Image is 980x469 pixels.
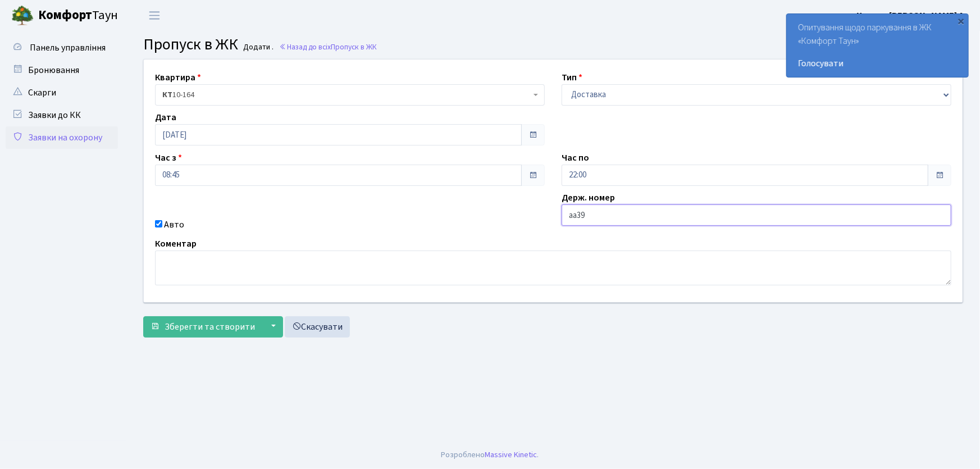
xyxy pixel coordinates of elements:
a: Скарги [6,81,118,104]
span: Зберегти та створити [165,321,255,333]
span: Панель управління [30,42,106,54]
a: Назад до всіхПропуск в ЖК [279,42,377,52]
div: Опитування щодо паркування в ЖК «Комфорт Таун» [787,14,968,77]
span: Таун [38,6,118,25]
b: Комфорт [38,6,92,24]
b: Цитрус [PERSON_NAME] А. [856,10,967,22]
a: Заявки до КК [6,104,118,126]
label: Держ. номер [562,191,615,204]
span: <b>КТ</b>&nbsp;&nbsp;&nbsp;&nbsp;10-164 [155,84,545,106]
button: Зберегти та створити [143,316,262,338]
b: КТ [162,89,172,101]
div: × [956,15,967,26]
label: Авто [164,218,184,231]
span: Пропуск в ЖК [331,42,377,52]
input: AA0001AA [562,204,951,226]
span: <b>КТ</b>&nbsp;&nbsp;&nbsp;&nbsp;10-164 [162,89,531,101]
a: Бронювання [6,59,118,81]
img: logo.png [11,4,34,27]
label: Коментар [155,237,197,251]
a: Massive Kinetic [485,449,537,461]
span: Пропуск в ЖК [143,33,238,56]
label: Квартира [155,71,201,84]
button: Переключити навігацію [140,6,168,25]
a: Цитрус [PERSON_NAME] А. [856,9,967,22]
small: Додати . [241,43,274,52]
label: Час з [155,151,182,165]
a: Панель управління [6,37,118,59]
div: Розроблено . [441,449,539,461]
a: Голосувати [798,57,957,70]
a: Заявки на охорону [6,126,118,149]
label: Час по [562,151,589,165]
label: Тип [562,71,582,84]
label: Дата [155,111,176,124]
a: Скасувати [285,316,350,338]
